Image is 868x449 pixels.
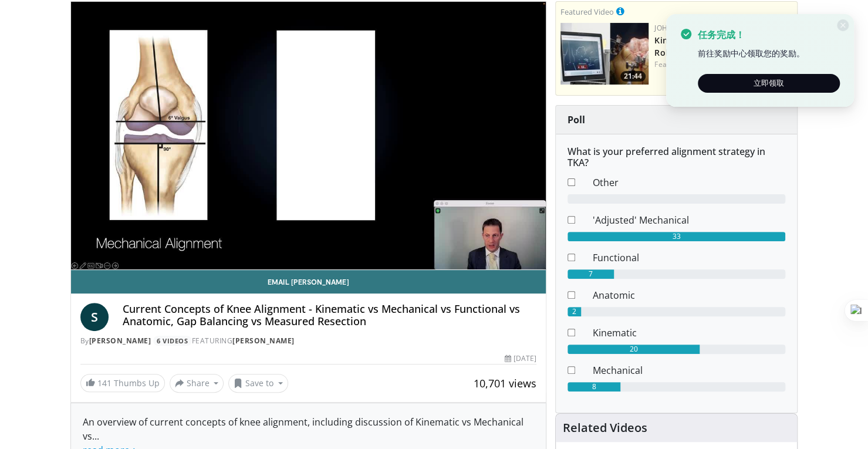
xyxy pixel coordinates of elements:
[584,251,794,265] dd: Functional
[80,374,165,392] a: 141 Thumbs Up
[584,288,794,302] dd: Anatomic
[584,213,794,227] dd: 'Adjusted' Mechanical
[89,336,151,346] a: [PERSON_NAME]
[228,374,288,393] button: Save to
[568,146,785,168] h6: What is your preferred alignment strategy in TKA?
[153,336,192,346] a: 6 Videos
[80,303,109,331] a: S
[71,270,546,293] a: Email [PERSON_NAME]
[560,23,649,85] a: 21:44
[568,345,700,354] div: 20
[563,421,647,435] h4: Related Videos
[232,336,295,346] a: [PERSON_NAME]
[568,307,581,316] div: 2
[568,232,785,241] div: 33
[568,382,620,391] div: 8
[654,23,766,33] a: Johnson & Johnson MedTech
[584,326,794,340] dd: Kinematic
[71,2,546,270] video-js: Video Player
[123,303,537,328] h4: Current Concepts of Knee Alignment - Kinematic vs Mechanical vs Functional vs Anatomic, Gap Balan...
[654,59,792,70] div: Feat.
[584,363,794,377] dd: Mechanical
[654,35,764,58] a: Kinematic Alignment using Robotics Technology
[568,113,585,126] strong: Poll
[560,23,649,85] img: 85482610-0380-4aae-aa4a-4a9be0c1a4f1.150x105_q85_crop-smart_upscale.jpg
[560,6,614,17] small: Featured Video
[80,336,537,346] div: By FEATURING
[584,175,794,190] dd: Other
[620,71,646,82] span: 21:44
[474,376,536,390] span: 10,701 views
[505,353,536,364] div: [DATE]
[97,377,112,389] span: 141
[170,374,224,393] button: Share
[568,269,614,279] div: 7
